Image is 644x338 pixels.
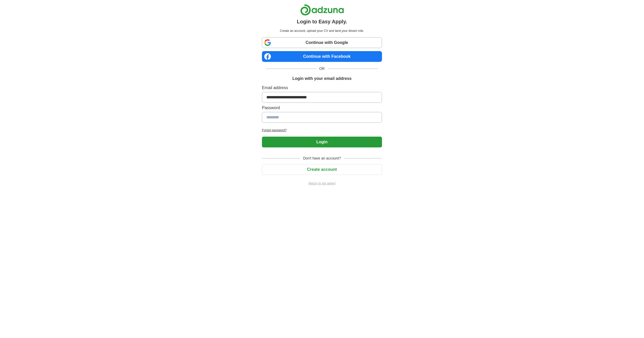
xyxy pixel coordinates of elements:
[263,29,381,33] p: Create an account, upload your CV and land your dream role.
[262,85,382,91] label: Email address
[262,105,382,111] label: Password
[292,76,351,82] h1: Login with your email address
[262,37,382,48] a: Continue with Google
[262,181,382,186] a: Return to job advert
[262,164,382,175] button: Create account
[300,156,344,161] span: Don't have an account?
[262,128,382,133] a: Forgot password?
[262,137,382,147] button: Login
[316,66,328,71] span: OR
[262,167,382,172] a: Create account
[262,51,382,62] a: Continue with Facebook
